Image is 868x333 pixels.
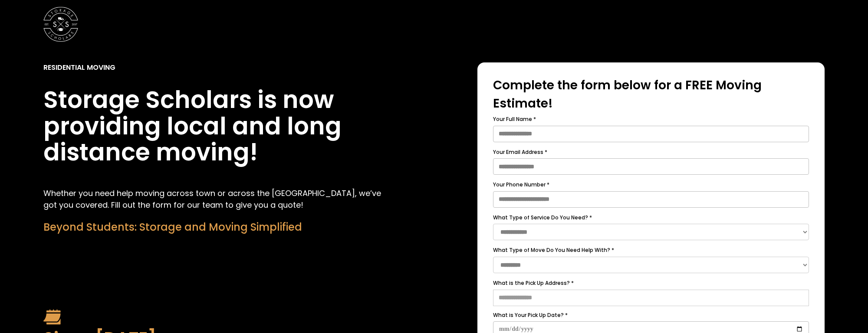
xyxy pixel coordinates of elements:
h1: Storage Scholars is now providing local and long distance moving! [43,87,391,166]
div: Beyond Students: Storage and Moving Simplified [43,219,391,235]
label: Your Full Name * [493,114,809,124]
label: What is the Pick Up Address? * [493,278,809,288]
label: Your Email Address * [493,147,809,157]
label: Your Phone Number * [493,180,809,189]
div: Residential Moving [43,62,115,73]
p: Whether you need help moving across town or across the [GEOGRAPHIC_DATA], we’ve got you covered. ... [43,187,391,211]
label: What Type of Move Do You Need Help With? * [493,245,809,255]
label: What Type of Service Do You Need? * [493,213,809,222]
div: Complete the form below for a FREE Moving Estimate! [493,76,809,113]
img: Storage Scholars main logo [43,7,78,42]
label: What is Your Pick Up Date? * [493,310,809,320]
